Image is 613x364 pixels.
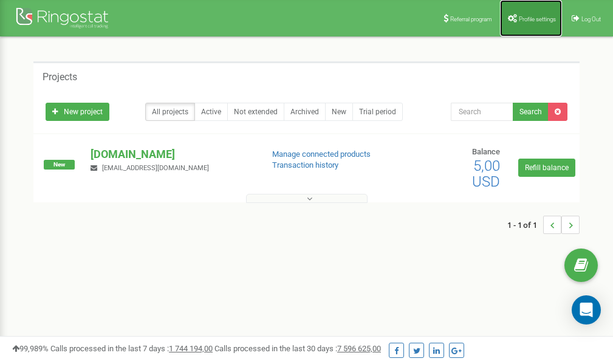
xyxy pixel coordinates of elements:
[145,103,195,121] a: All projects
[472,157,500,190] span: 5,00 USD
[50,344,213,353] span: Calls processed in the last 7 days :
[227,103,284,121] a: Not extended
[572,295,601,325] div: Open Intercom Messenger
[518,159,575,177] a: Refill balance
[513,103,549,121] button: Search
[581,16,601,22] span: Log Out
[12,344,49,353] span: 99,989%
[507,204,580,246] nav: ...
[43,72,77,83] h5: Projects
[352,103,403,121] a: Trial period
[519,16,556,22] span: Profile settings
[214,344,381,353] span: Calls processed in the last 30 days :
[44,160,75,170] span: New
[169,344,213,353] u: 1 744 194,00
[272,149,371,159] a: Manage connected products
[337,344,381,353] u: 7 596 625,00
[450,16,492,22] span: Referral program
[451,103,513,121] input: Search
[472,147,500,156] span: Balance
[102,164,209,172] span: [EMAIL_ADDRESS][DOMAIN_NAME]
[284,103,326,121] a: Archived
[507,216,543,234] span: 1 - 1 of 1
[325,103,353,121] a: New
[194,103,228,121] a: Active
[46,103,109,121] a: New project
[272,160,338,170] a: Transaction history
[91,146,252,162] p: [DOMAIN_NAME]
